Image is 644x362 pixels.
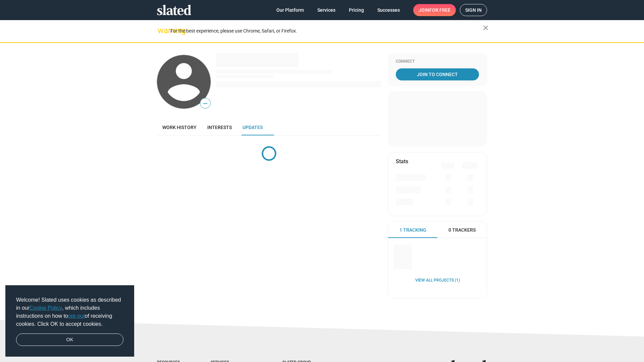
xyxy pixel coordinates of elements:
[343,4,369,16] a: Pricing
[397,68,478,80] span: Join To Connect
[30,305,62,311] a: Cookie Policy
[396,68,479,80] a: Join To Connect
[465,4,482,16] span: Sign in
[317,4,335,16] span: Services
[482,24,490,32] mat-icon: close
[157,119,202,135] a: Work history
[429,4,450,16] span: for free
[16,296,123,328] span: Welcome! Slated uses cookies as described in our , which includes instructions on how to of recei...
[448,227,476,233] span: 0 Trackers
[419,4,450,16] span: Join
[158,26,166,35] mat-icon: warning
[68,313,85,319] a: opt-out
[162,125,197,130] span: Work history
[377,4,400,16] span: Successes
[5,285,134,357] div: cookieconsent
[200,99,210,108] span: —
[271,4,309,16] a: Our Platform
[415,278,460,283] a: View all Projects (1)
[237,119,268,135] a: Updates
[16,334,123,346] a: dismiss cookie message
[243,125,263,130] span: Updates
[399,227,426,233] span: 1 Tracking
[396,158,408,165] mat-card-title: Stats
[207,125,232,130] span: Interests
[276,4,304,16] span: Our Platform
[372,4,405,16] a: Successes
[170,26,483,36] div: For the best experience, please use Chrome, Safari, or Firefox.
[460,4,487,16] a: Sign in
[396,59,479,64] div: Connect
[202,119,237,135] a: Interests
[413,4,456,16] a: Joinfor free
[312,4,341,16] a: Services
[349,4,364,16] span: Pricing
